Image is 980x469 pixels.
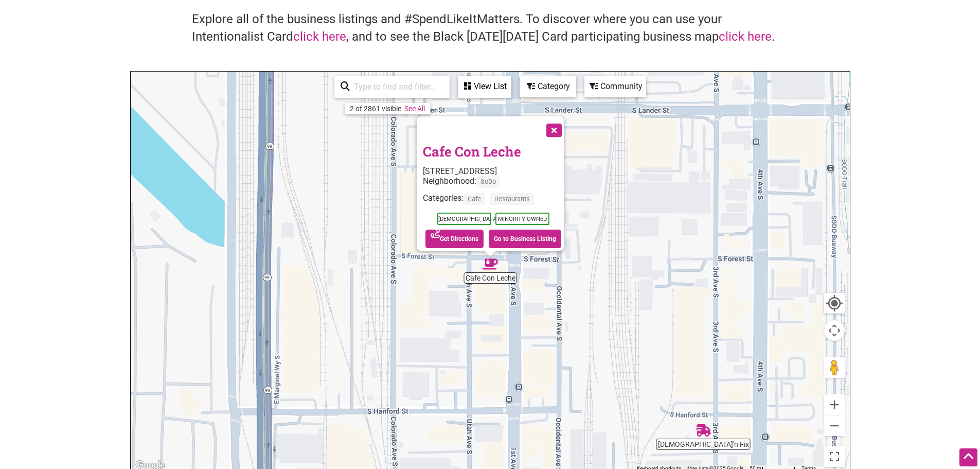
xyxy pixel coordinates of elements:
button: Drag Pegman onto the map to open Street View [824,357,845,378]
div: Neighborhood: [423,176,564,193]
input: Type to find and filter... [350,77,443,97]
div: Scroll Back to Top [959,448,977,466]
div: Type to search and filter [334,76,450,98]
span: Restaurants [490,194,534,205]
a: See All [404,105,425,113]
div: Categories: [423,194,564,211]
button: Your Location [824,293,845,314]
div: 2 of 2861 visible [350,105,401,113]
a: click here [719,29,772,44]
button: Map camera controls [824,320,845,341]
div: Community [585,77,645,96]
span: [DEMOGRAPHIC_DATA]-Owned [437,213,491,225]
div: Chick'n Fix [696,423,711,438]
div: Filter by category [520,76,576,97]
button: Zoom in [824,394,845,415]
div: Cafe Con Leche [483,256,498,272]
button: Close [540,116,566,142]
span: Cafe [464,194,485,205]
div: [STREET_ADDRESS] [423,166,564,176]
a: Go to Business Listing [489,230,561,248]
button: Zoom out [824,415,845,436]
a: click here [293,29,346,44]
div: View List [459,77,510,96]
a: Cafe Con Leche [423,143,521,160]
span: SoDo [476,176,500,188]
div: See a list of the visible businesses [458,76,511,98]
div: Category [521,77,575,96]
span: Minority-Owned [495,213,549,225]
a: Get Directions [425,230,484,248]
div: Filter by Community [584,76,646,97]
h4: Explore all of the business listings and #SpendLikeItMatters. To discover where you can use your ... [192,11,789,45]
button: Toggle fullscreen view [823,446,845,468]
